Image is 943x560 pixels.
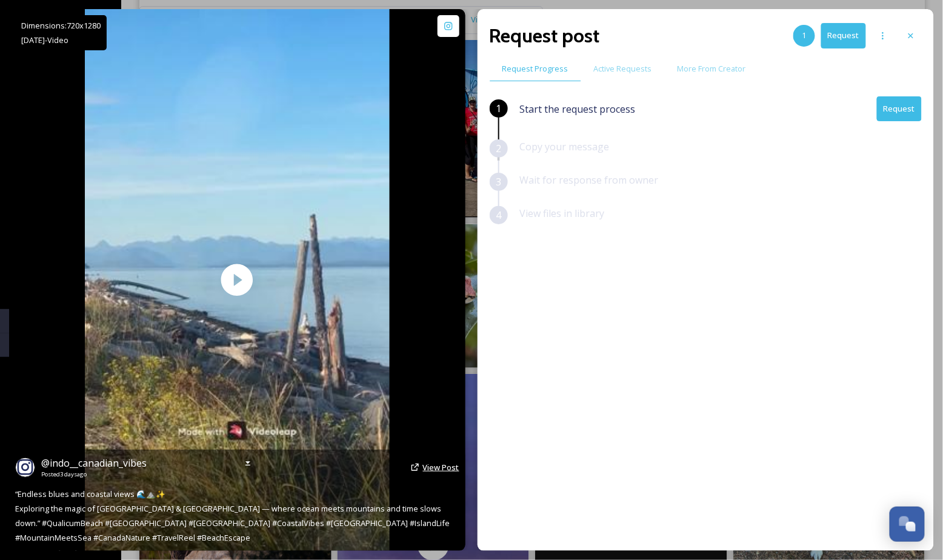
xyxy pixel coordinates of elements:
[678,63,746,75] span: More From Creator
[21,20,101,31] span: Dimensions: 720 x 1280
[496,175,501,189] span: 3
[41,470,147,479] span: Posted 3 days ago
[496,101,501,116] span: 1
[41,456,147,470] a: @indo__canadian_vibes
[802,30,807,41] span: 1
[821,23,866,48] button: Request
[496,208,501,222] span: 4
[423,462,459,473] span: View Post
[520,207,605,220] span: View files in library
[877,96,922,121] button: Request
[890,507,925,542] button: Open Chat
[594,63,652,75] span: Active Requests
[15,488,452,543] span: “Endless blues and coastal views 🌊⛰️✨ Exploring the magic of [GEOGRAPHIC_DATA] & [GEOGRAPHIC_DATA...
[496,141,501,156] span: 2
[41,456,147,470] span: @ indo__canadian_vibes
[85,9,390,551] img: thumbnail
[502,63,568,75] span: Request Progress
[423,462,459,473] a: View Post
[490,21,600,50] h2: Request post
[520,140,610,153] span: Copy your message
[520,173,659,187] span: Wait for response from owner
[520,102,636,116] span: Start the request process
[21,35,68,45] span: [DATE] - Video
